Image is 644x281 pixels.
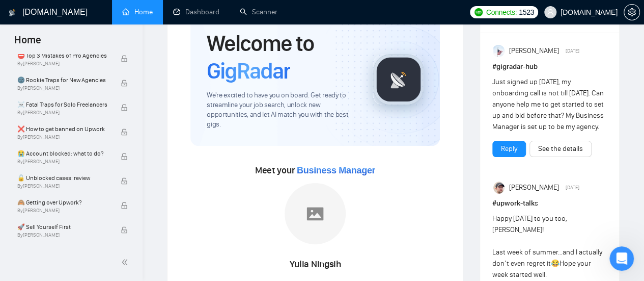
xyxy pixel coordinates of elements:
[36,121,122,132] div: AI Assistant from GigRadar 📡
[285,183,346,244] img: placeholder.png
[624,8,640,16] a: setting
[18,213,49,220] span: Главная
[492,78,604,131] span: Just signed up [DATE], my onboarding call is not till [DATE]. Can anyone help me to get started t...
[17,134,110,140] span: By [PERSON_NAME]
[121,80,128,87] span: lock
[36,112,383,120] span: Do you still need help with this? I can assist you further or connect you to one of my teammates.
[121,226,128,234] span: lock
[91,5,114,22] h1: Чат
[297,165,375,175] span: Business Manager
[17,222,110,232] span: 🚀 Sell Yourself First
[207,91,356,130] span: We're excited to have you on board. Get ready to streamline your job search, unlock new opportuni...
[609,246,634,271] iframe: Intercom live chat
[17,183,110,189] span: By [PERSON_NAME]
[547,9,554,16] span: user
[17,99,110,110] span: ☠️ Fatal Traps for Solo Freelancers
[17,159,110,165] span: By [PERSON_NAME]
[95,213,109,220] span: Чат
[12,149,32,169] img: Profile image for Mariia
[17,50,110,61] span: ⛔ Top 3 Mistakes of Pro Agencies
[474,8,483,16] img: upwork-logo.png
[624,8,639,16] span: setting
[36,84,58,94] div: Mariia
[6,33,49,54] span: Home
[240,8,277,16] a: searchScanner
[493,182,506,194] img: Igor Šalagin
[492,61,607,72] h1: # gigradar-hub
[179,4,197,22] div: Закрыть
[17,208,110,214] span: By [PERSON_NAME]
[17,61,110,67] span: By [PERSON_NAME]
[122,8,153,16] a: homeHome
[173,8,219,16] a: dashboardDashboard
[373,54,424,105] img: gigradar-logo.png
[492,198,607,209] h1: # upwork-talks
[60,84,116,94] div: • 13 нед. назад
[509,182,559,193] span: [PERSON_NAME]
[121,202,128,209] span: lock
[486,7,517,18] span: Connects:
[12,73,32,94] img: Profile image for Mariia
[255,165,375,176] span: Meet your
[121,257,131,267] span: double-left
[17,124,110,134] span: ❌ How to get banned on Upwork
[17,110,110,116] span: By [PERSON_NAME]
[551,259,559,268] span: 😂
[565,46,579,56] span: [DATE]
[17,85,110,91] span: By [PERSON_NAME]
[17,173,110,183] span: 🔓 Unblocked cases: review
[207,30,356,85] h1: Welcome to
[509,45,559,57] span: [PERSON_NAME]
[17,75,110,85] span: 🌚 Rookie Traps for New Agencies
[136,187,204,228] button: Помощь
[17,148,110,159] span: 😭 Account blocked: what to do?
[12,36,32,56] img: Profile image for Mariia
[121,129,128,136] span: lock
[492,141,526,157] button: Reply
[154,213,185,220] span: Помощь
[40,156,164,176] button: Отправить сообщение
[259,256,371,273] div: Yulia Ningsih
[565,183,579,192] span: [DATE]
[538,143,583,155] a: See the details
[36,159,58,170] div: Mariia
[519,7,534,18] span: 1523
[17,232,110,238] span: By [PERSON_NAME]
[68,187,135,228] button: Чат
[624,4,640,20] button: setting
[501,143,517,155] a: Reply
[121,177,128,185] span: lock
[529,141,592,157] button: See the details
[124,121,180,132] div: • 17 нед. назад
[36,46,58,57] div: Mariia
[121,153,128,160] span: lock
[9,5,16,21] img: logo
[121,55,128,62] span: lock
[207,57,290,85] span: GigRadar
[17,197,110,208] span: 🙈 Getting over Upwork?
[121,104,128,111] span: lock
[493,45,506,57] img: Anisuzzaman Khan
[12,111,32,132] img: Profile image for AI Assistant from GigRadar 📡
[60,46,116,57] div: • 10 нед. назад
